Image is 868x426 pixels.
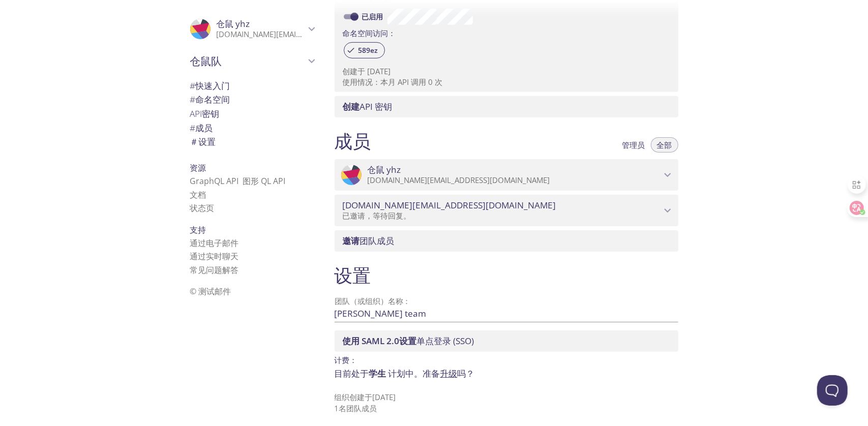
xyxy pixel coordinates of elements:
[335,355,357,365] font: 计费：
[190,80,196,92] font: #
[335,230,678,252] div: 邀请团队成员
[190,94,196,105] font: #
[358,45,378,55] font: 589ez
[190,224,206,235] font: 支持
[190,264,223,276] font: 常见问题
[190,175,286,187] font: GraphQL API
[182,93,322,107] div: 命名空间
[190,286,231,297] font: © 测试邮件
[182,135,322,149] div: 团队设置
[657,140,672,150] font: 全部
[243,175,286,187] font: 图形 QL API
[190,53,222,68] font: 仓鼠队
[373,392,396,402] font: [DATE]
[190,122,196,134] font: #
[369,368,386,379] font: 学生
[217,18,234,29] font: 仓鼠
[458,368,475,379] font: 吗？
[335,368,369,379] font: 目前处于
[335,96,678,117] div: 创建 API 密钥
[182,12,322,46] div: 仓鼠yhz
[343,66,358,76] font: 创建
[343,28,396,38] font: 命名空间访问：
[344,42,385,58] div: 589ez
[360,101,393,112] font: API 密钥
[217,29,399,39] font: [DOMAIN_NAME][EMAIL_ADDRESS][DOMAIN_NAME]
[335,392,373,402] font: 组织创建于
[343,235,360,247] font: 邀请
[368,164,385,175] font: 仓鼠
[182,79,322,93] div: 快速入门
[236,18,250,29] font: yhz
[196,122,213,134] font: 成员
[622,140,645,150] font: 管理员
[202,108,220,119] font: 密钥
[358,66,391,76] font: 于 [DATE]
[190,175,286,187] a: GraphQL API 图形 QL API
[343,77,443,87] font: 使用情况：本月 API 调用 0 次
[440,368,458,379] a: 升级
[223,264,239,276] font: 解答
[335,403,339,413] font: 1
[335,296,411,306] font: 团队（或组织）名称：
[190,251,239,262] font: 通过实时聊天
[335,195,678,226] div: yhz.self.email@gmail.com
[335,128,371,154] font: 成员
[616,137,651,153] button: 管理员
[343,199,556,211] font: [DOMAIN_NAME][EMAIL_ADDRESS][DOMAIN_NAME]
[190,108,202,119] font: API
[190,189,206,200] a: 文档
[196,94,230,105] font: 命名空间
[368,175,550,185] font: [DOMAIN_NAME][EMAIL_ADDRESS][DOMAIN_NAME]
[182,107,322,121] div: API 密钥
[335,330,678,352] div: 设置 SSO
[362,12,383,21] font: 已启用
[343,335,417,347] font: 使用 SAML 2.0设置
[182,48,322,74] div: 仓鼠队
[651,137,678,153] button: 全部
[196,80,230,92] font: 快速入门
[335,159,678,191] div: 仓鼠yhz
[343,101,360,112] font: 创建
[388,368,423,379] font: 计划中。
[190,202,215,214] a: 状态页
[339,403,377,413] font: 名团队成员
[360,235,395,247] font: 团队成员
[817,375,848,406] iframe: 求助童子军信标 - 开放
[190,237,239,249] font: 通过电子邮件
[190,136,199,147] font: ＃
[199,136,216,147] font: 设置
[387,164,401,175] font: yhz
[335,262,371,288] font: 设置
[417,335,474,347] font: 单点登录 (SSO)
[190,162,206,173] font: 资源
[182,121,322,135] div: 成员
[423,368,440,379] font: 准备
[343,210,411,221] font: 已邀请，等待回复。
